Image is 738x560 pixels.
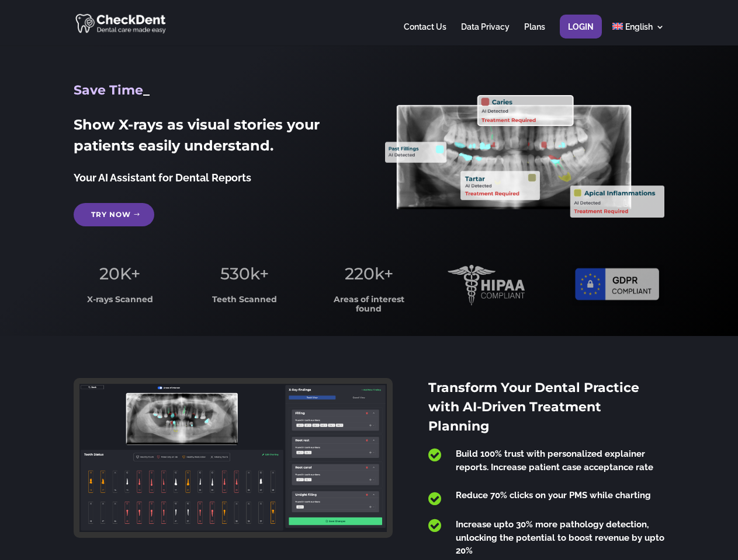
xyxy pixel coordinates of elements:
[428,447,441,463] span: 
[385,95,664,218] img: X_Ray_annotated
[625,22,653,32] span: English
[568,23,594,45] a: Login
[99,264,140,283] span: 20K+
[428,380,639,434] span: Transform Your Dental Practice with AI-Driven Treatment Planning
[74,82,143,98] span: Save Time
[524,23,545,45] a: Plans
[75,12,167,34] img: CheckDent AI
[404,23,446,45] a: Contact Us
[323,295,415,319] h3: Areas of interest found
[74,171,251,184] span: Your AI Assistant for Dental Reports
[428,518,441,533] span: 
[456,490,651,501] span: Reduce 70% clicks on your PMS while charting
[428,491,441,506] span: 
[143,82,150,98] span: _
[612,23,664,45] a: English
[74,114,352,162] h2: Show X-rays as visual stories your patients easily understand.
[220,264,269,283] span: 530k+
[456,449,653,473] span: Build 100% trust with personalized explainer reports. Increase patient case acceptance rate
[74,203,154,226] a: Try Now
[456,519,664,556] span: Increase upto 30% more pathology detection, unlocking the potential to boost revenue by upto 20%
[461,23,510,45] a: Data Privacy
[345,264,393,283] span: 220k+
